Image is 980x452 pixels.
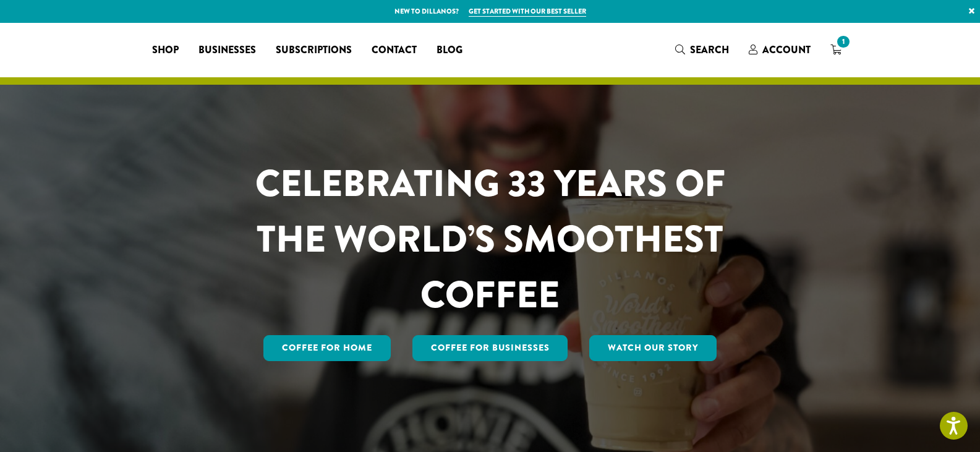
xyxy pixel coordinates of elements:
a: Coffee For Businesses [412,335,568,361]
span: Search [690,43,729,57]
span: Contact [372,43,417,58]
a: Coffee for Home [263,335,391,361]
span: Shop [152,43,179,58]
span: Blog [437,43,462,58]
span: Account [762,43,811,57]
a: Search [665,40,739,60]
a: Shop [142,40,189,60]
h1: CELEBRATING 33 YEARS OF THE WORLD’S SMOOTHEST COFFEE [219,156,762,323]
a: Get started with our best seller [469,6,586,17]
span: Businesses [198,43,256,58]
span: Subscriptions [276,43,352,58]
span: 1 [835,33,851,50]
a: Watch Our Story [589,335,717,361]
